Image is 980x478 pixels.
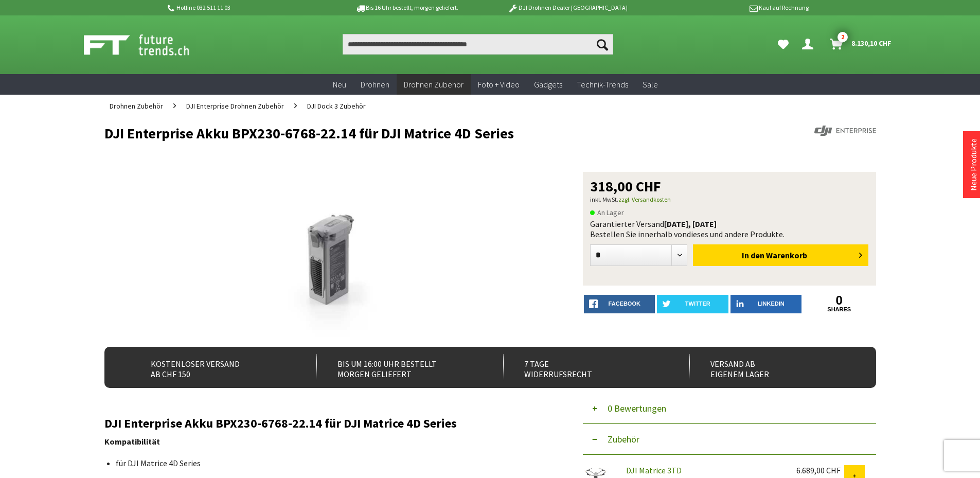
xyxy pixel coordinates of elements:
a: shares [804,306,875,313]
div: Bis um 16:00 Uhr bestellt Morgen geliefert [316,355,480,380]
button: Suchen [592,34,613,55]
a: Neue Produkte [968,138,978,191]
span: Drohnen Zubehör [110,101,163,111]
a: Warenkorb [826,34,897,55]
span: twitter [685,300,710,307]
span: 318,00 CHF [590,179,661,193]
span: Neu [333,79,346,90]
img: DJI Enterprise Akku BPX230-6768-22.14 für DJI Matrice 4D Series [218,172,438,337]
a: twitter [657,295,728,313]
a: Neu [326,74,353,95]
button: Zubehör [583,424,876,455]
a: Drohnen Zubehör [397,74,471,95]
a: Drohnen Zubehör [104,95,168,117]
div: Versand ab eigenem Lager [689,355,853,380]
div: 7 Tage Widerrufsrecht [503,355,667,380]
div: Garantierter Versand Bestellen Sie innerhalb von dieses und andere Produkte. [590,219,869,239]
span: Drohnen [361,79,389,90]
span: LinkedIn [758,300,785,307]
a: facebook [584,295,655,313]
a: Meine Favoriten [773,34,794,55]
button: 0 Bewertungen [583,393,876,424]
p: Bis 16 Uhr bestellt, morgen geliefert. [327,2,487,14]
span: Technik-Trends [577,79,628,90]
span: DJI Enterprise Drohnen Zubehör [186,101,284,111]
span: An Lager [590,206,624,219]
p: inkl. MwSt. [590,193,869,206]
img: Shop Futuretrends - zur Startseite wechseln [84,32,212,58]
div: 6.689,00 CHF [796,465,844,475]
a: Gadgets [527,74,569,95]
p: DJI Drohnen Dealer [GEOGRAPHIC_DATA] [487,2,648,14]
span: 8.130,10 CHF [851,35,892,51]
p: Kauf auf Rechnung [648,2,809,14]
h1: DJI Enterprise Akku BPX230-6768-22.14 für DJI Matrice 4D Series [104,126,722,141]
a: Drohnen [353,74,397,95]
p: Hotline 032 511 11 03 [166,2,327,14]
span: Foto + Video [478,79,520,90]
a: DJI Matrice 3TD [626,465,682,475]
a: Dein Konto [798,34,822,55]
span: facebook [609,300,640,307]
span: Sale [643,79,658,90]
img: DJI Enterprise [814,126,876,136]
a: DJI Enterprise Drohnen Zubehör [181,95,289,117]
span: Drohnen Zubehör [404,79,464,90]
span: 2 [838,32,848,42]
div: Kostenloser Versand ab CHF 150 [130,355,294,380]
a: LinkedIn [730,295,802,313]
a: 0 [804,295,875,306]
strong: Kompatibilität [104,436,160,447]
h2: DJI Enterprise Akku BPX230-6768-22.14 für DJI Matrice 4D Series [104,417,552,430]
button: In den Warenkorb [693,244,868,266]
span: Gadgets [534,79,562,90]
span: Warenkorb [766,250,807,260]
span: DJI Dock 3 Zubehör [307,101,366,111]
a: Sale [635,74,665,95]
a: Foto + Video [471,74,527,95]
span: In den [742,250,764,260]
li: für DJI Matrice 4D Series [116,458,544,468]
b: [DATE], [DATE] [664,219,717,229]
a: zzgl. Versandkosten [618,196,671,203]
input: Produkt, Marke, Kategorie, EAN, Artikelnummer… [343,34,613,55]
a: DJI Dock 3 Zubehör [302,95,371,117]
a: Technik-Trends [569,74,635,95]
